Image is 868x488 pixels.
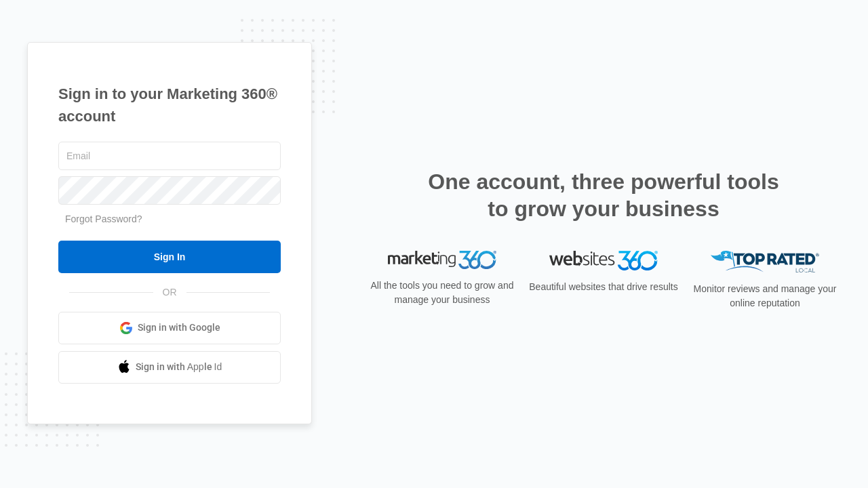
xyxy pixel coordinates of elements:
[65,213,142,224] a: Forgot Password?
[424,168,783,222] h2: One account, three powerful tools to grow your business
[58,142,281,170] input: Email
[549,251,658,270] img: Websites 360
[528,280,679,294] p: Beautiful websites that drive results
[58,241,281,273] input: Sign In
[711,251,819,273] img: Top Rated Local
[689,282,841,310] p: Monitor reviews and manage your online reputation
[153,285,186,300] span: OR
[388,251,496,270] img: Marketing 360
[138,321,220,335] span: Sign in with Google
[58,312,281,344] a: Sign in with Google
[136,360,222,374] span: Sign in with Apple Id
[366,279,518,307] p: All the tools you need to grow and manage your business
[58,351,281,384] a: Sign in with Apple Id
[58,83,281,127] h1: Sign in to your Marketing 360® account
